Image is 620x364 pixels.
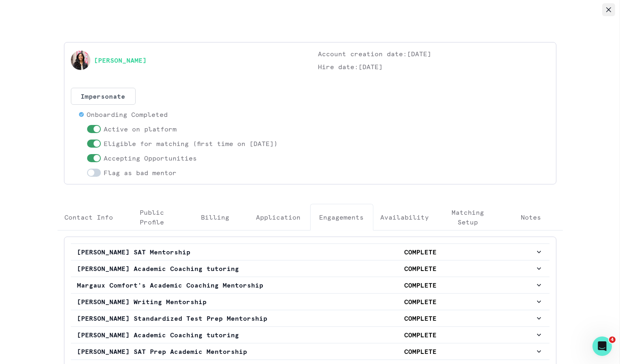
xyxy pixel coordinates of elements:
p: Account creation date: [DATE] [318,49,550,59]
p: Matching Setup [443,207,493,227]
button: [PERSON_NAME] Academic Coaching tutoringCOMPLETE [71,260,550,277]
p: Active on platform [104,124,177,134]
p: Availability [381,212,429,222]
button: Close [602,3,615,16]
p: [PERSON_NAME] Writing Mentorship [77,297,306,307]
a: [PERSON_NAME] [94,55,147,65]
p: Notes [521,212,541,222]
iframe: Intercom live chat [592,336,612,356]
p: COMPLETE [306,347,535,356]
p: COMPLETE [306,313,535,323]
button: [PERSON_NAME] Writing MentorshipCOMPLETE [71,294,550,310]
p: Engagements [320,212,364,222]
p: Flag as bad mentor [104,168,177,178]
p: COMPLETE [306,264,535,273]
p: [PERSON_NAME] SAT Mentorship [77,247,306,257]
span: 4 [609,336,616,343]
p: COMPLETE [306,330,535,340]
button: Impersonate [71,88,136,105]
p: [PERSON_NAME] SAT Prep Academic Mentorship [77,347,306,356]
p: Contact Info [65,212,113,222]
button: [PERSON_NAME] SAT MentorshipCOMPLETE [71,244,550,260]
p: COMPLETE [306,247,535,257]
p: COMPLETE [306,297,535,307]
p: Application [256,212,301,222]
button: Margaux Comfort's Academic Coaching MentorshipCOMPLETE [71,277,550,293]
p: Public Profile [128,207,177,227]
p: [PERSON_NAME] Standardized Test Prep Mentorship [77,313,306,323]
p: Margaux Comfort's Academic Coaching Mentorship [77,280,306,290]
p: Onboarding Completed [87,110,168,119]
p: COMPLETE [306,280,535,290]
p: [PERSON_NAME] Academic Coaching tutoring [77,264,306,273]
p: Hire date: [DATE] [318,62,550,72]
p: Eligible for matching (first time on [DATE]) [104,139,278,148]
p: Billing [201,212,230,222]
p: [PERSON_NAME] Academic Coaching tutoring [77,330,306,340]
p: Accepting Opportunities [104,153,197,163]
button: [PERSON_NAME] Academic Coaching tutoringCOMPLETE [71,327,550,343]
button: [PERSON_NAME] SAT Prep Academic MentorshipCOMPLETE [71,343,550,360]
button: [PERSON_NAME] Standardized Test Prep MentorshipCOMPLETE [71,310,550,326]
